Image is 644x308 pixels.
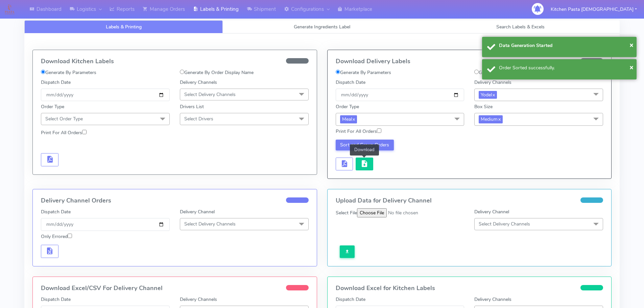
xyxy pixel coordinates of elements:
label: Order Type [336,103,359,110]
label: Delivery Channels [474,296,511,303]
h4: Download Delivery Labels [336,58,603,65]
label: Dispatch Date [336,296,365,303]
span: × [629,40,634,49]
span: Meal [340,115,357,123]
input: Generate By Order Display Name [180,70,184,74]
input: Print For All Orders [82,130,87,134]
label: Delivery Channel [474,208,509,215]
label: Print For All Orders [336,128,381,135]
span: Labels & Printing [106,24,142,30]
label: Generate By Order Display Name [180,69,254,76]
label: Delivery Channels [474,79,511,86]
div: Data Generation Started [499,42,631,49]
button: Close [629,62,634,72]
label: Generate By Parameters [336,69,391,76]
span: × [629,63,634,72]
label: Delivery Channel [180,208,215,215]
span: Select Delivery Channels [184,221,236,227]
span: Select Order Type [45,116,83,122]
label: Box Size [474,103,493,110]
label: Dispatch Date [41,296,71,303]
h4: Download Excel for Kitchen Labels [336,285,603,292]
span: Yodel [479,91,497,99]
span: Select Delivery Channels [184,91,236,98]
label: Drivers List [180,103,204,110]
span: Select Delivery Channels [479,221,530,227]
input: Generate By Order Display Name [474,70,479,74]
label: Only Errored [41,233,72,240]
span: Generate Ingredients Label [294,24,350,30]
input: Print For All Orders [377,128,381,133]
a: x [498,115,501,122]
button: Close [629,40,634,50]
h4: Download Excel/CSV For Delivery Channel [41,285,309,292]
h4: Delivery Channel Orders [41,197,309,204]
label: Delivery Channels [180,79,217,86]
a: x [352,115,355,122]
input: Only Errored [68,234,72,238]
label: Dispatch Date [41,208,71,215]
input: Generate By Parameters [336,70,340,74]
h4: Download Kitchen Labels [41,58,309,65]
input: Generate By Parameters [41,70,45,74]
label: Select File [336,209,357,216]
span: Medium [479,115,503,123]
label: Delivery Channels [180,296,217,303]
label: Order Type [41,103,64,110]
a: x [492,91,495,98]
button: Sort and Group Orders [336,140,394,150]
label: Print For All Orders [41,129,87,136]
label: Dispatch Date [336,79,365,86]
span: Search Labels & Excels [496,24,545,30]
span: Select Drivers [184,116,213,122]
label: Dispatch Date [41,79,71,86]
label: Generate By Order Display Name [474,69,548,76]
div: Order Sorted successfully. [499,64,631,71]
label: Generate By Parameters [41,69,96,76]
ul: Tabs [24,20,620,33]
h4: Upload Data for Delivery Channel [336,197,603,204]
button: Kitchen Pasta [DEMOGRAPHIC_DATA] [546,2,642,16]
